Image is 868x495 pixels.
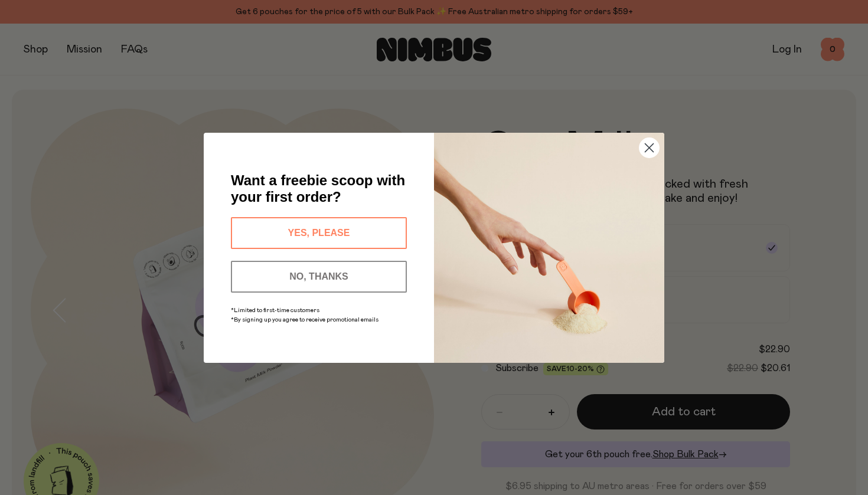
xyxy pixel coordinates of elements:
[231,317,378,323] span: *By signing up you agree to receive promotional emails
[231,172,405,205] span: Want a freebie scoop with your first order?
[231,307,319,313] span: *Limited to first-time customers
[231,261,407,293] button: NO, THANKS
[639,137,660,158] button: Close dialog
[231,217,407,249] button: YES, PLEASE
[434,133,664,363] img: c0d45117-8e62-4a02-9742-374a5db49d45.jpeg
